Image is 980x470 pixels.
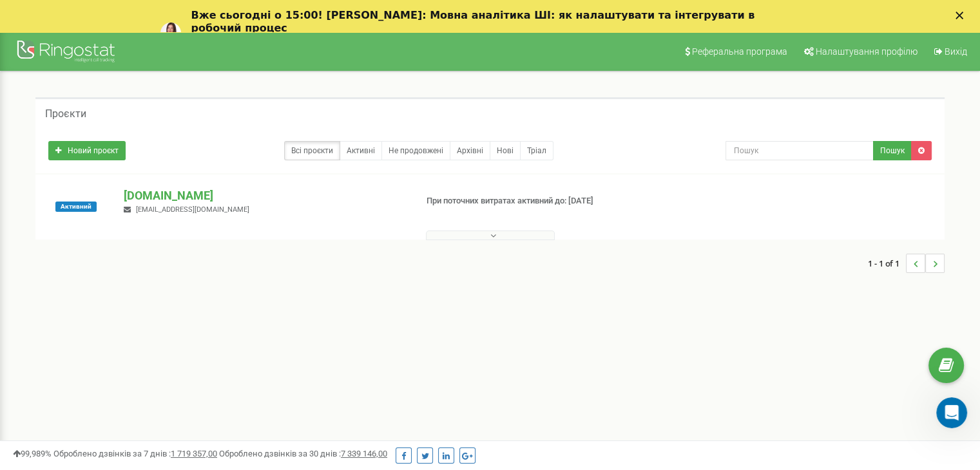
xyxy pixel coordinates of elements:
h5: Проєкти [45,108,86,120]
span: Оброблено дзвінків за 7 днів : [53,449,217,458]
span: 99,989% [13,449,52,458]
nav: ... [868,241,945,286]
a: Вихід [926,32,974,71]
a: Налаштування профілю [796,32,924,71]
a: Нові [490,141,521,160]
div: Закрыть [956,12,968,19]
a: Активні [340,141,382,160]
b: Вже сьогодні о 15:00! [PERSON_NAME]: Мовна аналітика ШІ: як налаштувати та інтегрувати в робочий ... [191,9,755,34]
span: Активний [55,202,97,212]
span: Реферальна програма [692,46,787,57]
u: 1 719 357,00 [171,449,217,458]
a: Тріал [520,141,553,160]
span: Оброблено дзвінків за 30 днів : [219,449,387,458]
span: Налаштування профілю [816,46,918,57]
a: Не продовжені [381,141,450,160]
span: 1 - 1 of 1 [868,254,906,273]
iframe: Intercom live chat [936,397,967,428]
button: Пошук [873,141,912,160]
img: Profile image for Yuliia [160,23,181,43]
u: 7 339 146,00 [341,449,387,458]
input: Пошук [725,141,874,160]
span: [EMAIL_ADDRESS][DOMAIN_NAME] [136,205,249,214]
a: Всі проєкти [284,141,340,160]
span: Вихід [945,46,967,57]
a: Новий проєкт [48,141,126,160]
p: При поточних витратах активний до: [DATE] [427,195,633,207]
p: [DOMAIN_NAME] [124,187,405,204]
a: Архівні [450,141,490,160]
a: Реферальна програма [677,32,794,71]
